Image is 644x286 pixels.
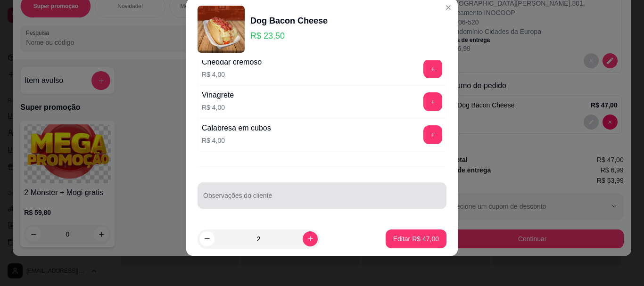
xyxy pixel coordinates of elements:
[199,231,215,246] button: decrease-product-quantity
[203,195,441,204] input: Observações do cliente
[202,70,262,79] p: R$ 4,00
[250,14,328,27] div: Dog Bacon Cheese
[423,92,442,111] button: add
[250,29,328,42] p: R$ 23,50
[202,90,234,101] div: Vinagrete
[202,57,262,68] div: Cheddar cremoso
[198,6,245,53] img: product-image
[303,231,318,246] button: increase-product-quantity
[393,234,439,244] p: Editar R$ 47,00
[386,229,446,248] button: Editar R$ 47,00
[202,103,234,112] p: R$ 4,00
[202,136,271,145] p: R$ 4,00
[423,125,442,144] button: add
[423,59,442,78] button: add
[202,123,271,134] div: Calabresa em cubos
